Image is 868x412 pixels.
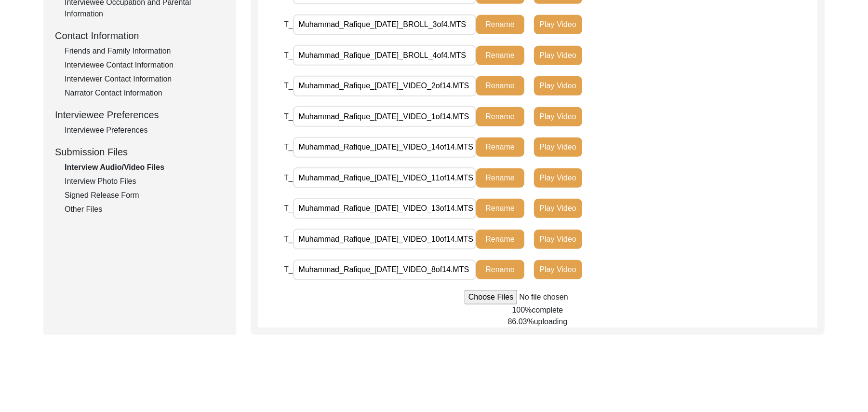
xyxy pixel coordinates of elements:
span: T_ [284,82,293,90]
button: Play Video [534,230,582,249]
span: uploading [534,317,567,326]
button: Rename [476,137,524,157]
span: T_ [284,204,293,212]
div: Interviewer Contact Information [65,73,225,85]
button: Play Video [534,260,582,279]
div: Interviewee Contact Information [65,59,225,71]
button: Rename [476,199,524,218]
button: Play Video [534,76,582,96]
button: Rename [476,76,524,96]
div: Contact Information [55,28,225,43]
span: T_ [284,143,293,151]
button: Rename [476,46,524,65]
button: Rename [476,230,524,249]
button: Play Video [534,46,582,65]
span: 100% [512,306,532,314]
span: T_ [284,51,293,59]
button: Play Video [534,15,582,34]
div: Interviewee Preferences [65,124,225,136]
button: Rename [476,107,524,126]
div: Friends and Family Information [65,45,225,57]
button: Rename [476,260,524,279]
button: Play Video [534,168,582,188]
span: complete [532,306,563,314]
div: Submission Files [55,145,225,159]
div: Interview Photo Files [65,176,225,187]
button: Play Video [534,199,582,218]
div: Signed Release Form [65,190,225,201]
div: Interviewee Preferences [55,108,225,122]
span: T_ [284,20,293,28]
div: Interview Audio/Video Files [65,162,225,173]
div: Other Files [65,204,225,215]
span: T_ [284,112,293,121]
button: Rename [476,168,524,188]
div: Narrator Contact Information [65,87,225,99]
button: Play Video [534,137,582,157]
span: T_ [284,265,293,274]
span: T_ [284,235,293,243]
span: T_ [284,174,293,182]
span: 86.03% [508,317,534,326]
button: Rename [476,15,524,34]
button: Play Video [534,107,582,126]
